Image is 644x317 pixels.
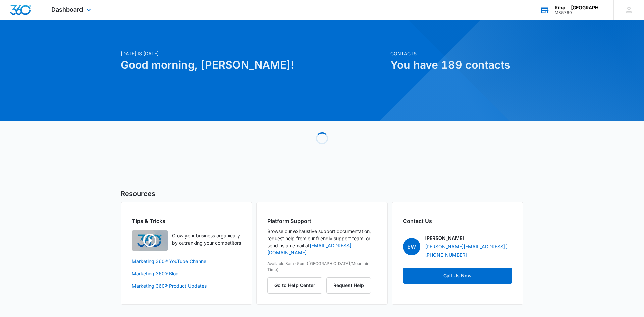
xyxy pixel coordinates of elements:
[121,50,386,57] p: [DATE] is [DATE]
[425,251,467,258] a: [PHONE_NUMBER]
[267,282,326,288] a: Go to Help Center
[132,230,168,251] img: Quick Overview Video
[132,258,241,265] a: Marketing 360® YouTube Channel
[267,277,322,294] button: Go to Help Center
[326,282,371,288] a: Request Help
[132,270,241,277] a: Marketing 360® Blog
[267,217,377,225] h2: Platform Support
[555,5,604,10] div: account name
[132,217,241,225] h2: Tips & Tricks
[121,57,386,73] h1: Good morning, [PERSON_NAME]!
[121,189,523,199] h5: Resources
[390,57,523,73] h1: You have 189 contacts
[267,261,377,273] p: Available 8am-5pm ([GEOGRAPHIC_DATA]/Mountain Time)
[425,234,464,242] p: [PERSON_NAME]
[172,232,241,246] p: Grow your business organically by outranking your competitors
[326,277,371,294] button: Request Help
[425,243,512,250] a: [PERSON_NAME][EMAIL_ADDRESS][PERSON_NAME][DOMAIN_NAME]
[403,217,512,225] h2: Contact Us
[403,238,420,255] span: EW
[267,228,377,256] p: Browse our exhaustive support documentation, request help from our friendly support team, or send...
[555,10,604,15] div: account id
[390,50,523,57] p: Contacts
[51,6,83,13] span: Dashboard
[132,282,241,289] a: Marketing 360® Product Updates
[403,268,512,284] a: Call Us Now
